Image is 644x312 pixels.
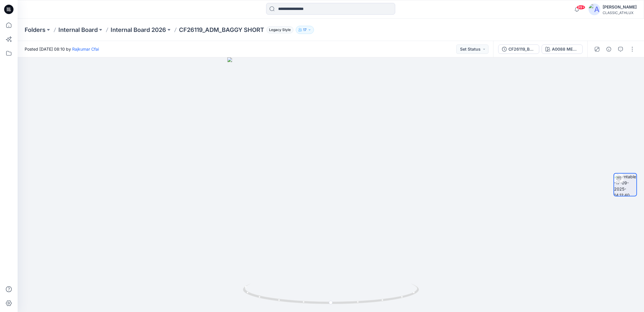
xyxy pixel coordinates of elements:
[303,27,307,33] p: 17
[25,46,99,52] span: Posted [DATE] 08:10 by
[72,47,99,52] a: Rajkumar Cfai
[603,11,637,15] div: CLASSIC_ATHLUX
[552,46,579,52] div: A0088 MEDIUM TINT
[508,46,535,52] div: CF26119_BAGGY SHORT
[542,44,583,54] button: A0088 MEDIUM TINT
[264,26,293,34] button: Legacy Style
[58,26,98,34] a: Internal Board
[296,26,314,34] button: 17
[266,26,293,33] span: Legacy Style
[111,26,166,34] a: Internal Board 2026
[498,44,539,54] button: CF26119_BAGGY SHORT
[577,5,585,10] span: 99+
[179,26,264,34] p: CF26119_ADM_BAGGY SHORT
[25,26,45,34] a: Folders
[589,4,600,15] img: avatar
[603,4,637,11] div: [PERSON_NAME]
[604,44,613,54] button: Details
[614,174,636,196] img: turntable-17-09-2025-14:11:40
